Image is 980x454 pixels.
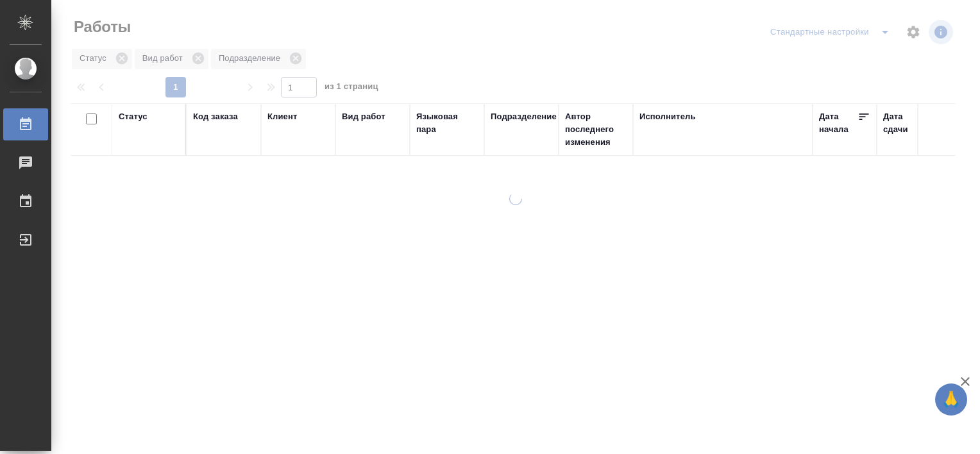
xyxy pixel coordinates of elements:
span: 🙏 [940,386,962,413]
div: Автор последнего изменения [565,110,627,149]
div: Исполнитель [639,110,696,123]
div: Вид работ [342,110,385,123]
div: Дата сдачи [883,110,922,136]
div: Дата начала [819,110,857,136]
div: Языковая пара [416,110,478,136]
div: Код заказа [193,110,238,123]
button: 🙏 [935,383,967,416]
div: Статус [119,110,148,123]
div: Подразделение [491,110,557,123]
div: Клиент [267,110,297,123]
